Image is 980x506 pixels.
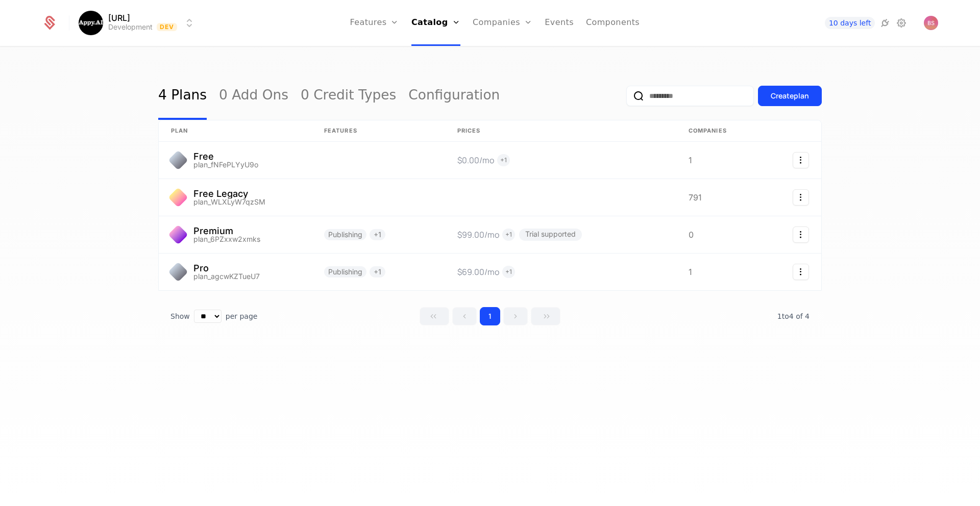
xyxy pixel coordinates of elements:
th: Features [312,120,445,142]
div: Development [108,22,153,32]
button: Select action [793,189,809,206]
a: 10 days left [825,17,875,29]
div: Table pagination [158,307,822,325]
a: Configuration [408,72,500,120]
th: Prices [445,120,676,142]
a: Integrations [879,17,891,29]
span: per page [226,311,258,321]
th: Companies [676,120,758,142]
button: Createplan [758,86,822,106]
th: plan [159,120,312,142]
button: Go to next page [503,307,528,325]
button: Select action [793,152,809,168]
select: Select page size [194,310,222,323]
span: Show [170,311,190,321]
button: Select action [793,226,809,243]
a: 0 Credit Types [301,72,396,120]
img: Appy.AI [79,11,103,35]
span: [URL] [108,14,130,22]
div: Page navigation [420,307,560,325]
img: Brian Salts-Halcomb [924,16,938,30]
span: 4 [777,312,810,320]
button: Go to first page [420,307,449,325]
span: 1 to 4 of [777,312,805,320]
a: 0 Add Ons [219,72,288,120]
a: Settings [895,17,908,29]
div: Create plan [771,91,809,101]
button: Go to page 1 [480,307,500,325]
button: Open user button [924,16,938,30]
a: 4 Plans [158,72,207,120]
button: Go to previous page [452,307,477,325]
button: Go to last page [531,307,560,325]
span: Dev [157,23,178,31]
button: Select action [793,264,809,280]
button: Select environment [82,12,196,34]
